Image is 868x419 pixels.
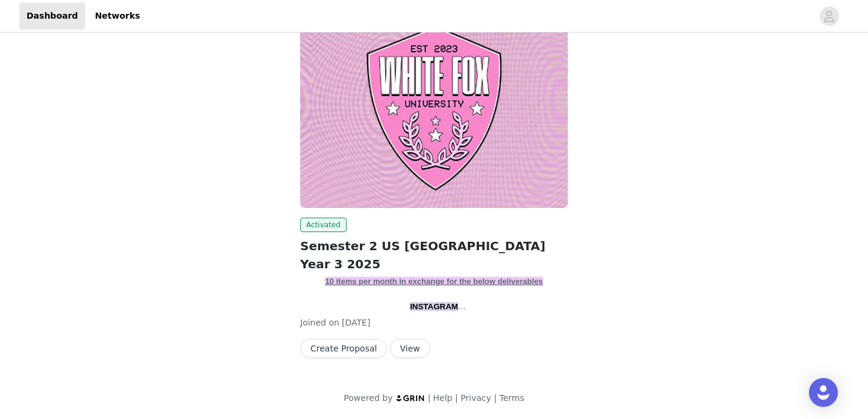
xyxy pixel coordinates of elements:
button: View [390,339,430,358]
img: White Fox Boutique AUS [300,7,568,208]
span: | [494,393,497,403]
a: Privacy [461,393,491,403]
span: | [428,393,431,403]
img: logo [395,394,426,402]
a: Terms [499,393,524,403]
a: Dashboard [19,2,85,30]
span: INSTAGRAM [410,302,458,311]
a: Networks [87,2,147,30]
a: Help [433,393,453,403]
button: Create Proposal [300,339,387,358]
span: Powered by [344,393,392,403]
div: avatar [823,7,835,26]
h2: Semester 2 US [GEOGRAPHIC_DATA] Year 3 2025 [300,237,568,273]
span: Activated [300,218,347,232]
strong: 10 items per month in exchange for the below deliverables [325,277,542,286]
a: View [390,344,430,353]
span: [DATE] [342,318,370,327]
span: Joined on [300,318,339,327]
div: Open Intercom Messenger [809,378,838,407]
span: | [455,393,458,403]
